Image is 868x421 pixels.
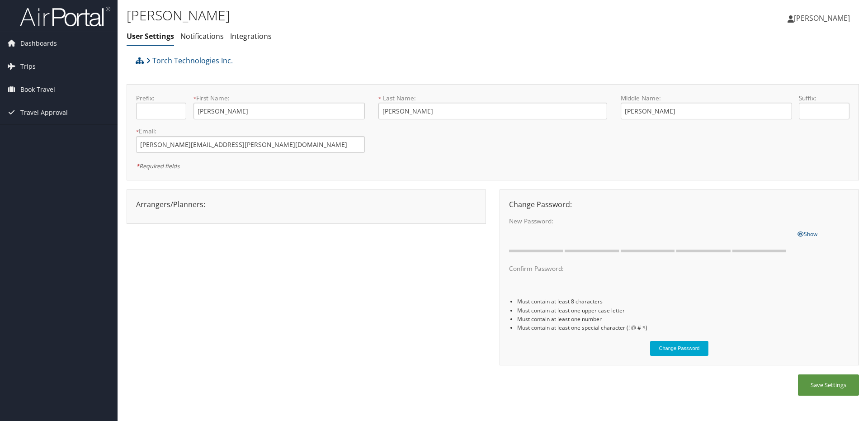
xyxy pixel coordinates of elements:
span: Book Travel [20,78,55,101]
img: airportal-logo.png [20,6,110,27]
a: Show [797,228,817,238]
span: [PERSON_NAME] [794,13,850,23]
li: Must contain at least 8 characters [517,297,849,306]
span: Travel Approval [20,101,68,124]
label: Suffix: [799,94,849,103]
label: Email: [136,127,365,136]
li: Must contain at least one special character (! @ # $) [517,323,849,332]
label: Middle Name: [621,94,792,103]
span: Show [797,230,817,238]
span: Dashboards [20,32,57,55]
li: Must contain at least one upper case letter [517,306,849,315]
label: Confirm Password: [509,264,790,273]
button: Change Password [650,341,709,356]
label: Last Name: [378,94,607,103]
a: Notifications [180,31,224,41]
a: [PERSON_NAME] [788,5,859,32]
a: Integrations [230,31,272,41]
button: Save Settings [798,374,859,396]
span: Trips [20,55,36,78]
label: First Name: [193,94,365,103]
h1: [PERSON_NAME] [127,6,615,25]
a: Torch Technologies Inc. [146,52,233,70]
label: Prefix: [136,94,186,103]
a: User Settings [127,31,174,41]
em: Required fields [136,162,179,170]
div: Change Password: [502,199,856,210]
div: Arrangers/Planners: [129,199,483,210]
li: Must contain at least one number [517,315,849,323]
label: New Password: [509,217,790,226]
